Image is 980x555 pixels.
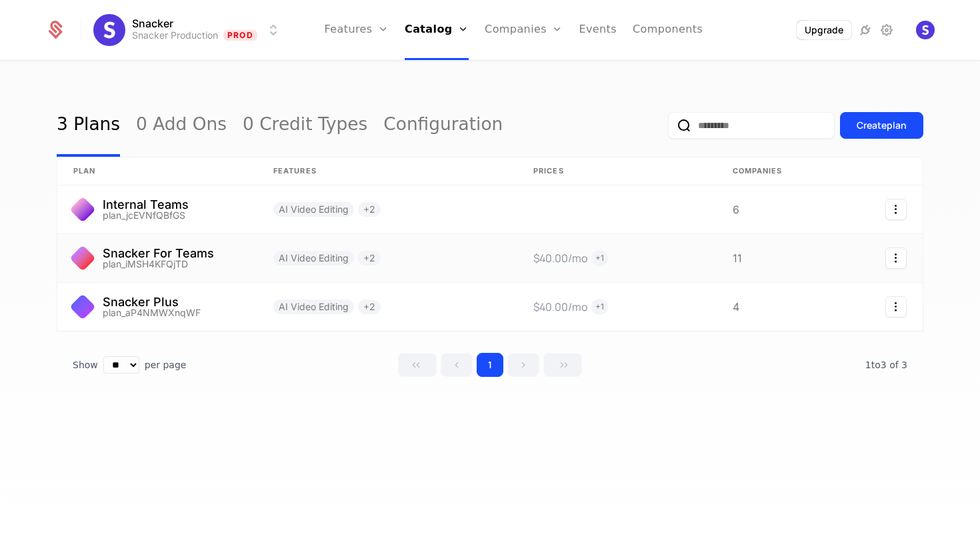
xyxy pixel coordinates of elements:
[885,247,907,269] button: Select action
[865,360,907,370] span: 3
[57,157,257,185] th: plan
[507,353,539,377] button: Go to next page
[132,18,173,29] span: Snacker
[441,353,473,377] button: Go to previous page
[857,119,907,132] div: Create plan
[398,353,437,377] button: Go to first page
[840,112,923,139] button: Createplan
[797,21,851,39] button: Upgrade
[879,22,895,38] a: Settings
[865,360,901,370] span: 1 to 3 of
[717,157,823,185] th: Companies
[97,15,281,45] button: Select environment
[103,356,139,374] select: Select page size
[223,30,257,41] span: Prod
[243,94,367,157] a: 0 Credit Types
[517,157,717,185] th: Prices
[885,296,907,318] button: Select action
[57,353,923,377] div: Table pagination
[132,29,218,42] div: Snacker Production
[885,199,907,220] button: Select action
[477,353,503,377] button: Go to page 1
[916,21,935,39] button: Open user button
[543,353,582,377] button: Go to last page
[57,94,120,157] a: 3 Plans
[383,94,503,157] a: Configuration
[257,157,517,185] th: Features
[145,358,187,372] span: per page
[398,353,582,377] div: Page navigation
[73,358,98,372] span: Show
[136,94,227,157] a: 0 Add Ons
[916,21,935,39] img: Shelby Stephens
[857,22,873,38] a: Integrations
[93,14,125,46] img: Snacker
